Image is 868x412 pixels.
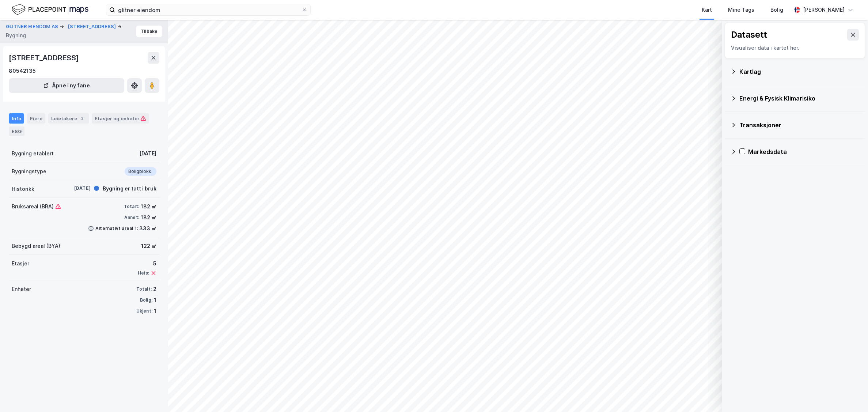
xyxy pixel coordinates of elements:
[95,115,146,122] div: Etasjer og enheter
[12,242,60,250] div: Bebygd areal (BYA)
[731,44,859,52] div: Visualiser data i kartet her.
[12,285,31,294] div: Enheter
[731,29,767,41] div: Datasett
[136,26,162,37] button: Tilbake
[79,115,86,122] div: 2
[6,31,26,40] div: Bygning
[12,202,61,211] div: Bruksareal (BRA)
[138,259,156,268] div: 5
[136,286,152,292] div: Totalt:
[61,185,91,192] div: [DATE]
[141,202,156,211] div: 182 ㎡
[12,167,46,176] div: Bygningstype
[831,377,868,412] iframe: Chat Widget
[139,224,156,233] div: 333 ㎡
[702,5,712,14] div: Kart
[115,4,302,15] input: Søk på adresse, matrikkel, gårdeiere, leietakere eller personer
[154,307,156,315] div: 1
[124,204,139,209] div: Totalt:
[103,184,156,193] div: Bygning er tatt i bruk
[124,215,139,220] div: Annet:
[68,23,117,30] button: [STREET_ADDRESS]
[12,185,34,193] div: Historikk
[139,149,156,158] div: [DATE]
[153,285,156,294] div: 2
[138,270,149,276] div: Heis:
[12,3,88,16] img: logo.f888ab2527a4732fd821a326f86c7f29.svg
[770,5,783,14] div: Bolig
[48,113,89,124] div: Leietakere
[739,67,859,76] div: Kartlag
[6,23,60,30] button: GLITNER EIENDOM AS
[9,126,24,136] div: ESG
[739,121,859,129] div: Transaksjoner
[136,308,152,314] div: Ukjent:
[141,242,156,250] div: 122 ㎡
[141,213,156,222] div: 182 ㎡
[728,5,754,14] div: Mine Tags
[27,113,45,124] div: Eiere
[9,52,80,64] div: [STREET_ADDRESS]
[140,297,152,303] div: Bolig:
[154,296,156,305] div: 1
[12,259,29,268] div: Etasjer
[12,149,54,158] div: Bygning etablert
[803,5,845,14] div: [PERSON_NAME]
[748,147,859,156] div: Markedsdata
[9,113,24,124] div: Info
[739,94,859,103] div: Energi & Fysisk Klimarisiko
[9,78,124,93] button: Åpne i ny fane
[9,67,36,75] div: 80542135
[95,226,138,231] div: Alternativt areal 1:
